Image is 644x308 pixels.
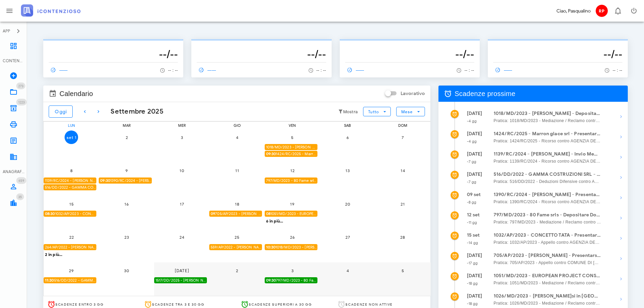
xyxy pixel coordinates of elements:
[44,251,99,257] div: 2 in più...
[175,235,189,240] span: 24
[396,264,409,277] button: 5
[396,231,409,244] button: 28
[230,135,244,140] span: 4
[286,135,299,140] span: 5
[65,268,78,273] span: 29
[396,268,409,273] span: 5
[467,281,478,286] small: -18 gg
[494,259,601,266] span: Pratica: 705/AP/2023 - Appello contro COMUNE DI [GEOGRAPHIC_DATA] (Udienza)
[44,184,96,191] div: 516/DD/2022 - GAMMA COSTRUZIONI SRL - Depositare Documenti per Udienza
[54,109,67,115] span: Oggi
[65,231,78,244] button: 22
[152,302,205,307] span: Scadenze tra 3 e 30 gg
[44,177,96,184] div: 1139/RC/2024 - [PERSON_NAME] - Invio Memorie per Udienza
[341,264,354,277] button: 4
[18,84,23,88] span: 273
[363,107,391,116] button: Tutto
[467,212,480,218] strong: 12 set
[120,168,134,173] span: 9
[467,240,478,245] small: -14 gg
[175,202,189,207] span: 17
[230,202,244,207] span: 18
[341,268,354,273] span: 4
[120,131,134,144] button: 2
[49,42,178,47] p: --------------
[211,211,262,217] span: 705/AP/2023 - [PERSON_NAME] - Presentarsi in Udienza
[614,171,628,184] button: Mostra dettagli
[266,151,317,157] span: 1424/RC/2025 - Marron glace srl - Presentarsi in Udienza
[467,119,477,123] small: -4 gg
[168,68,178,73] span: -- : --
[49,47,178,61] h3: --/--
[494,292,601,300] strong: 1026/MD/2023 - [PERSON_NAME]si in [GEOGRAPHIC_DATA]
[45,278,54,283] strong: 11:30
[65,264,78,277] button: 29
[467,220,477,225] small: -11 gg
[396,131,409,144] button: 7
[3,169,24,175] div: ANAGRAFICA
[120,135,134,140] span: 2
[197,47,326,61] h3: --/--
[230,264,244,277] button: 2
[467,139,477,144] small: -4 gg
[265,144,317,150] div: 1018/MD/2023 - [PERSON_NAME] - Depositare Documenti per Udienza
[18,195,22,199] span: 35
[209,122,265,129] div: gio
[467,111,482,116] strong: [DATE]
[55,302,104,307] span: Scadenze entro 3 gg
[209,244,262,251] div: 559/AP/2022 - [PERSON_NAME] - Depositare Documenti per Udienza
[614,110,628,123] button: Mostra dettagli
[265,217,320,223] div: 6 in più...
[286,168,299,173] span: 12
[345,302,393,307] span: Scadenze non attive
[396,164,409,177] button: 14
[286,264,299,277] button: 3
[230,268,244,273] span: 2
[467,171,482,177] strong: [DATE]
[467,200,477,205] small: -8 gg
[396,202,409,207] span: 21
[120,268,134,273] span: 30
[494,198,601,205] span: Pratica: 1390/RC/2024 - Ricorso contro AGENZIA DELLE ENTRATE - RISCOSSIONE (Udienza)
[65,168,78,173] span: 8
[120,264,134,277] button: 30
[65,131,78,144] button: set 1
[286,131,299,144] button: 5
[174,268,189,273] span: [DATE]
[494,191,601,198] strong: 1390/RC/2024 - [PERSON_NAME] - Presentarsi in Udienza
[211,211,215,216] strong: 09
[230,235,244,240] span: 25
[99,122,154,129] div: mar
[197,67,216,73] span: ------
[230,164,244,177] button: 11
[556,7,591,15] div: Ciao, Pasqualino
[467,151,482,157] strong: [DATE]
[467,293,482,299] strong: [DATE]
[266,211,270,216] strong: 08
[341,197,354,211] button: 20
[230,168,244,173] span: 11
[266,277,317,284] span: 797/MD/2023 - 80 Fame srls - Presentarsi in Udienza
[49,65,71,75] a: ------
[341,202,354,207] span: 20
[65,164,78,177] button: 8
[230,131,244,144] button: 4
[21,4,80,17] img: logo-text-2x.png
[45,211,55,216] strong: 08:30
[266,244,317,251] span: 1018/MD/2023 - [PERSON_NAME]si in Udienza
[341,235,354,240] span: 27
[610,3,626,19] button: Distintivo
[175,168,189,173] span: 10
[197,65,219,75] a: ------
[49,105,73,118] button: Oggi
[467,180,477,184] small: -7 gg
[494,117,601,124] span: Pratica: 1018/MD/2023 - Mediazione / Reclamo contro AGENZIA DELLE ENTRATE - RISCOSSIONE (Udienza)
[494,219,601,226] span: Pratica: 797/MD/2023 - Mediazione / Reclamo contro AGENZIA DELLE ENTRATE - RISCOSSIONE (Udienza)
[175,164,189,177] button: 10
[120,164,134,177] button: 9
[49,67,68,73] span: ------
[467,192,481,197] strong: 09 set
[455,88,516,99] span: Scadenze prossime
[175,231,189,244] button: 24
[345,65,367,75] a: ------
